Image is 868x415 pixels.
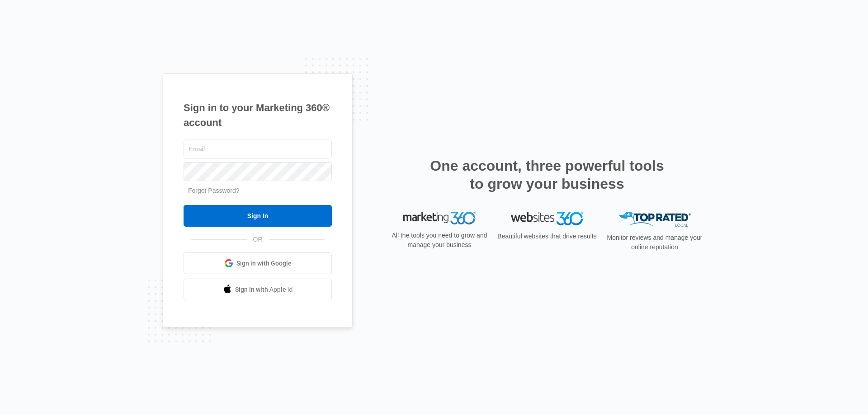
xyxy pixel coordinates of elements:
[188,187,240,194] a: Forgot Password?
[236,259,292,268] span: Sign in with Google
[496,232,598,241] p: Beautiful websites that drive results
[184,279,332,300] a: Sign in with Apple Id
[511,212,583,225] img: Websites 360
[184,140,332,159] input: Email
[389,231,490,250] p: All the tools you need to grow and manage your business
[427,157,667,193] h2: One account, three powerful tools to grow your business
[184,100,332,130] h1: Sign in to your Marketing 360® account
[604,233,705,252] p: Monitor reviews and manage your online reputation
[184,252,332,274] a: Sign in with Google
[403,212,476,224] img: Marketing 360
[247,235,269,244] span: OR
[184,205,332,227] input: Sign In
[618,212,691,227] img: Top Rated Local
[235,285,293,294] span: Sign in with Apple Id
